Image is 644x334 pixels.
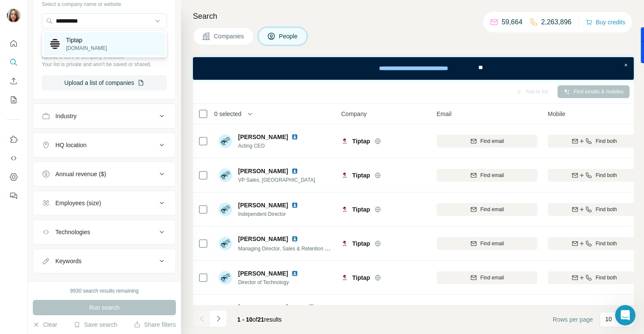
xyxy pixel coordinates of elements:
[352,239,370,248] span: Tiptap
[66,44,107,52] p: [DOMAIN_NAME]
[193,57,634,80] iframe: Banner
[595,206,617,213] span: Find both
[13,261,20,268] button: Upload attachment
[238,303,305,311] span: [PERSON_NAME], PMP
[480,206,504,213] span: Find email
[238,167,288,175] span: [PERSON_NAME]
[218,203,232,216] img: Avatar
[548,110,565,118] span: Mobile
[40,261,47,268] button: Gif picker
[49,38,61,50] img: Tiptap
[7,92,20,107] button: My lists
[214,32,245,41] span: Companies
[53,227,60,234] img: Profile image for Aurélie
[480,171,504,179] span: Find email
[291,168,298,174] img: LinkedIn logo
[480,137,504,145] span: Find email
[55,199,101,207] div: Employees (size)
[27,261,34,268] button: Emoji picker
[341,274,348,281] img: Logo of Tiptap
[65,4,83,11] h1: Surfe
[218,271,232,285] img: Avatar
[238,210,302,218] span: Independent Director
[258,316,264,323] span: 21
[437,271,538,284] button: Find email
[502,17,523,27] p: 59,664
[72,11,125,19] p: Back in 30 minutes
[33,251,175,271] button: Keywords
[553,315,593,324] span: Rows per page
[341,240,348,247] img: Logo of Tiptap
[279,32,299,41] span: People
[437,169,538,182] button: Find email
[218,237,232,250] img: Avatar
[595,137,617,145] span: Find both
[7,33,164,84] div: FinAI says…
[66,36,107,44] p: Tiptap
[341,138,348,145] img: Logo of Tiptap
[548,271,641,284] button: Find both
[7,188,20,203] button: Feedback
[48,227,55,234] img: Profile image for Christian
[55,228,90,236] div: Technologies
[218,305,232,319] img: Avatar
[238,269,288,278] span: [PERSON_NAME]
[480,274,504,282] span: Find email
[218,168,232,182] img: Avatar
[42,61,167,68] p: Your list is private and won't be saved or shared.
[548,237,641,250] button: Find both
[74,320,117,329] button: Save search
[548,203,641,216] button: Find both
[7,151,20,166] button: Use Surfe API
[291,270,298,277] img: LinkedIn logo
[214,110,241,118] span: 0 selected
[238,142,302,150] span: Acting CEO
[48,5,62,18] img: Profile image for Aurélie
[238,176,315,184] span: VP Sales, [GEOGRAPHIC_DATA]
[7,33,140,77] div: Hello ☀️​Need help with Sales or Support? We've got you covered!
[595,274,617,282] span: Find both
[54,261,61,268] button: Start recording
[615,305,635,325] iframe: Intercom live chat
[7,243,163,258] textarea: Message…
[237,316,253,323] span: 1 - 10
[6,3,22,20] button: go back
[14,126,133,159] div: I'm here to help! Please leave a message along with your email address, and we'll get back to you...
[14,38,133,72] div: Hello ☀️ ​ Need help with Sales or Support? We've got you covered!
[291,202,298,209] img: LinkedIn logo
[352,273,370,282] span: Tiptap
[24,5,38,18] div: Profile image for Miranda
[55,112,77,120] div: Industry
[7,73,20,89] button: Enrich CSV
[55,257,81,265] div: Keywords
[437,203,538,216] button: Find email
[253,316,258,323] span: of
[218,134,232,148] img: Avatar
[9,227,162,234] div: Waiting for a teammate
[55,170,106,178] div: Annual revenue ($)
[341,110,367,118] span: Company
[238,201,288,209] span: [PERSON_NAME]
[437,135,538,148] button: Find email
[146,258,160,271] button: Send a message…
[7,95,164,121] div: jianmeic@google.com says…
[43,227,49,234] div: Profile image for Miranda
[541,17,572,27] p: 2,263,896
[33,164,175,184] button: Annual revenue ($)
[437,110,451,118] span: Email
[193,10,634,22] h4: Search
[291,134,298,140] img: LinkedIn logo
[33,320,57,329] button: Clear
[133,3,149,20] button: Home
[341,172,348,179] img: Logo of Tiptap
[7,36,20,51] button: Quick start
[7,121,164,183] div: FinAI says…
[101,95,164,114] div: Contact Support
[7,132,20,147] button: Use Surfe on LinkedIn
[308,304,315,311] img: LinkedIn logo
[237,316,282,323] span: results
[238,245,348,252] span: Managing Director, Sales & Retention (Full-time)
[352,205,370,214] span: Tiptap
[7,169,20,185] button: Dashboard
